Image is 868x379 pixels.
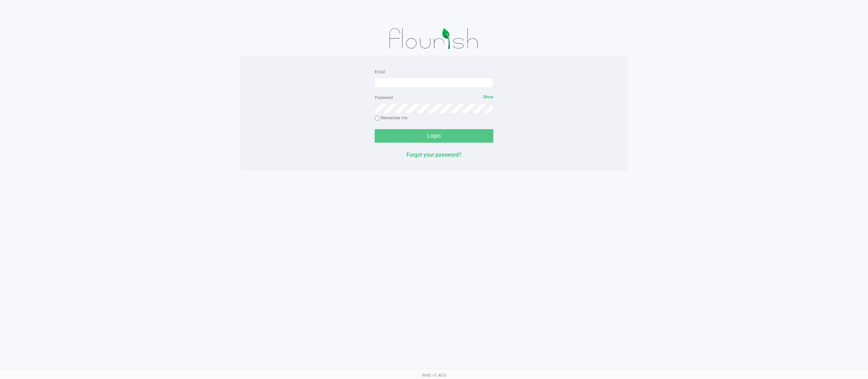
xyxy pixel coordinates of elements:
[375,95,393,101] label: Password
[483,95,493,99] span: Show
[407,151,461,159] button: Forgot your password?
[422,373,446,378] span: Web: v1.40.0
[375,69,385,75] label: Email
[375,116,379,121] input: Remember me
[375,115,407,121] label: Remember me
